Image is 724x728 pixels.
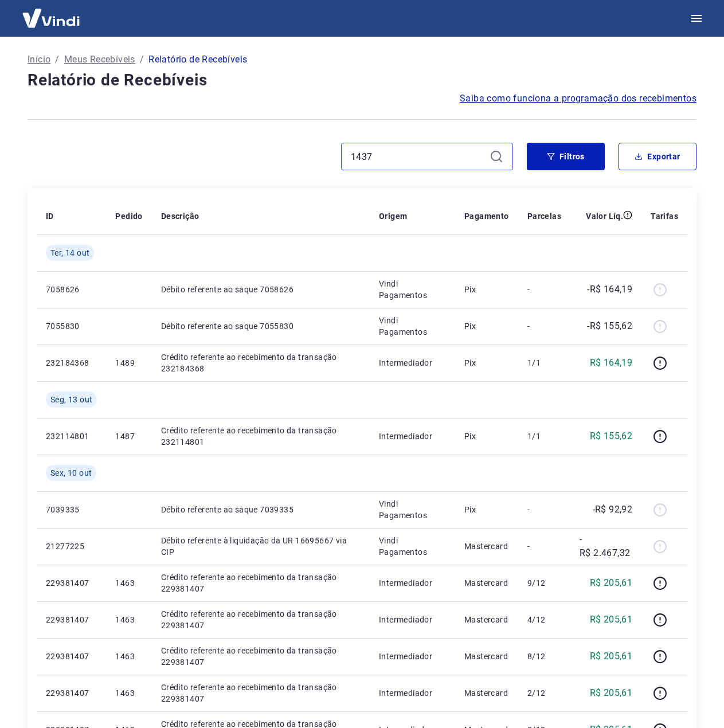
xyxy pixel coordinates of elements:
[593,503,633,516] p: -R$ 92,92
[46,614,97,625] p: 229381407
[115,577,142,589] p: 1463
[351,148,485,165] input: Busque pelo número do pedido
[379,651,446,662] p: Intermediador
[64,53,135,66] a: Meus Recebíveis
[46,357,97,369] p: 232184368
[527,577,561,589] p: 9/12
[527,210,561,222] p: Parcelas
[50,467,92,479] span: Sex, 10 out
[46,320,97,332] p: 7055830
[46,210,54,222] p: ID
[55,53,59,66] p: /
[140,53,144,66] p: /
[46,651,97,662] p: 229381407
[464,687,509,699] p: Mastercard
[46,504,97,515] p: 7039335
[379,687,446,699] p: Intermediador
[587,319,632,333] p: -R$ 155,62
[651,210,678,222] p: Tarifas
[464,541,509,552] p: Mastercard
[464,430,509,442] p: Pix
[379,278,446,301] p: Vindi Pagamentos
[161,535,361,558] p: Débito referente à liquidação da UR 16695667 via CIP
[161,351,361,374] p: Crédito referente ao recebimento da transação 232184368
[14,1,88,36] img: Vindi
[587,283,632,296] p: -R$ 164,19
[379,357,446,369] p: Intermediador
[161,645,361,668] p: Crédito referente ao recebimento da transação 229381407
[161,504,361,515] p: Débito referente ao saque 7039335
[527,284,561,295] p: -
[464,210,509,222] p: Pagamento
[161,210,199,222] p: Descrição
[379,577,446,589] p: Intermediador
[115,614,142,625] p: 1463
[28,53,50,66] a: Início
[527,143,605,170] button: Filtros
[590,429,633,443] p: R$ 155,62
[590,649,633,663] p: R$ 205,61
[527,614,561,625] p: 4/12
[115,210,142,222] p: Pedido
[464,614,509,625] p: Mastercard
[464,357,509,369] p: Pix
[115,687,142,699] p: 1463
[464,284,509,295] p: Pix
[619,143,696,170] button: Exportar
[464,577,509,589] p: Mastercard
[527,651,561,662] p: 8/12
[161,284,361,295] p: Débito referente ao saque 7058626
[379,210,407,222] p: Origem
[464,504,509,515] p: Pix
[527,687,561,699] p: 2/12
[590,576,633,590] p: R$ 205,61
[464,320,509,332] p: Pix
[148,53,247,66] p: Relatório de Recebíveis
[379,614,446,625] p: Intermediador
[580,533,632,560] p: -R$ 2.467,32
[46,284,97,295] p: 7058626
[161,682,361,704] p: Crédito referente ao recebimento da transação 229381407
[115,651,142,662] p: 1463
[46,577,97,589] p: 229381407
[464,651,509,662] p: Mastercard
[161,608,361,631] p: Crédito referente ao recebimento da transação 229381407
[46,687,97,699] p: 229381407
[527,504,561,515] p: -
[527,541,561,552] p: -
[161,572,361,594] p: Crédito referente ao recebimento da transação 229381407
[590,686,633,700] p: R$ 205,61
[527,430,561,442] p: 1/1
[460,92,696,105] a: Saiba como funciona a programação dos recebimentos
[379,315,446,338] p: Vindi Pagamentos
[590,356,633,370] p: R$ 164,19
[586,210,623,222] p: Valor Líq.
[590,613,633,627] p: R$ 205,61
[161,320,361,332] p: Débito referente ao saque 7055830
[46,541,97,552] p: 21277225
[527,357,561,369] p: 1/1
[161,425,361,448] p: Crédito referente ao recebimento da transação 232114801
[50,247,89,259] span: Ter, 14 out
[28,69,696,92] h4: Relatório de Recebíveis
[115,430,142,442] p: 1487
[527,320,561,332] p: -
[379,535,446,558] p: Vindi Pagamentos
[115,357,142,369] p: 1489
[46,430,97,442] p: 232114801
[379,430,446,442] p: Intermediador
[50,394,92,405] span: Seg, 13 out
[379,498,446,521] p: Vindi Pagamentos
